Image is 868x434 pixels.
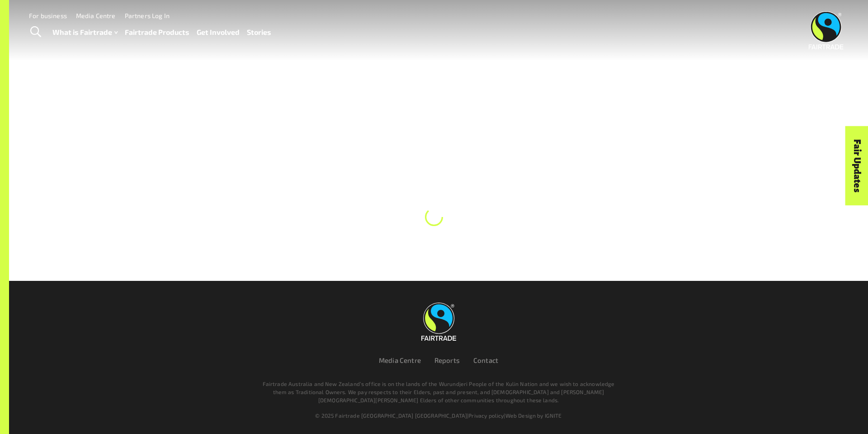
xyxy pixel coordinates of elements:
a: Contact [473,356,498,364]
img: Fairtrade Australia New Zealand logo [421,303,456,341]
p: Fairtrade Australia and New Zealand’s office is on the lands of the Wurundjeri People of the Kuli... [259,380,618,404]
img: Fairtrade Australia New Zealand logo [809,11,844,49]
a: Toggle Search [24,21,47,43]
a: Stories [247,26,271,39]
a: Privacy policy [468,412,504,419]
span: © 2025 Fairtrade [GEOGRAPHIC_DATA] [GEOGRAPHIC_DATA] [315,412,467,419]
a: For business [29,12,67,19]
div: | | [166,411,711,420]
a: Partners Log In [125,12,170,19]
a: Get Involved [197,26,240,39]
a: Media Centre [76,12,116,19]
a: Fairtrade Products [125,26,189,39]
a: Web Design by IGNITE [505,412,562,419]
a: What is Fairtrade [52,26,118,39]
a: Media Centre [379,356,421,364]
a: Reports [434,356,460,364]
